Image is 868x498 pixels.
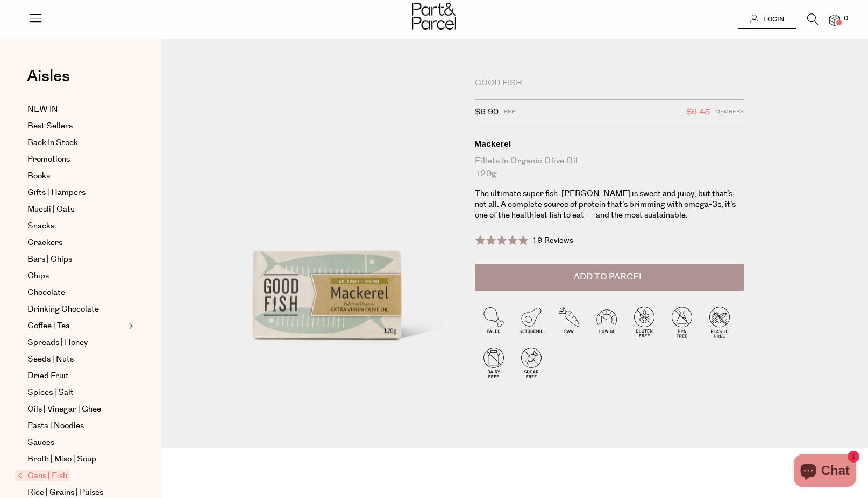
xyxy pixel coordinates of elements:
a: Dried Fruit [27,370,125,382]
button: Expand/Collapse Coffee | Tea [126,320,133,333]
a: Cans | Fish [18,470,125,482]
span: Coffee | Tea [27,320,70,333]
a: Seeds | Nuts [27,353,125,366]
a: Spices | Salt [27,386,125,399]
a: Spreads | Honey [27,336,125,349]
span: RRP [504,105,515,119]
button: Add to Parcel [475,264,744,291]
span: Seeds | Nuts [27,353,74,366]
span: Members [715,105,744,119]
a: Oils | Vinegar | Ghee [27,403,125,416]
a: Gifts | Hampers [27,186,125,199]
span: 0 [841,14,851,24]
img: P_P-ICONS-Live_Bec_V11_Ketogenic.svg [513,303,550,341]
span: Chocolate [27,286,65,299]
span: Oils | Vinegar | Ghee [27,403,101,416]
span: Sauces [27,436,54,449]
span: Login [760,15,784,24]
img: P_P-ICONS-Live_Bec_V11_Low_Gi.svg [588,303,625,341]
a: Bars | Chips [27,253,125,266]
a: Pasta | Noodles [27,420,125,432]
span: Cans | Fish [15,470,70,481]
a: Snacks [27,220,125,233]
span: $6.45 [686,105,710,119]
a: NEW IN [27,103,125,116]
span: Drinking Chocolate [27,303,99,316]
span: Chips [27,270,49,283]
a: Aisles [27,68,70,95]
span: Gifts | Hampers [27,186,86,199]
span: Dried Fruit [27,370,69,382]
a: Chips [27,270,125,283]
span: Books [27,170,50,183]
span: Crackers [27,236,62,249]
a: Sauces [27,436,125,449]
a: Crackers [27,236,125,249]
a: Books [27,170,125,183]
inbox-online-store-chat: Shopify online store chat [791,454,859,489]
a: Muesli | Oats [27,203,125,216]
span: Bars | Chips [27,253,72,266]
span: Pasta | Noodles [27,420,84,432]
span: $6.90 [475,105,499,119]
span: Spices | Salt [27,386,74,399]
img: P_P-ICONS-Live_Bec_V11_Dairy_Free.svg [475,344,513,381]
img: P_P-ICONS-Live_Bec_V11_Plastic_Free.svg [701,303,738,341]
span: Aisles [27,64,70,88]
span: Spreads | Honey [27,336,88,349]
a: Back In Stock [27,136,125,149]
img: P_P-ICONS-Live_Bec_V11_Sugar_Free.svg [513,344,550,381]
span: Back In Stock [27,136,78,149]
a: Login [738,10,796,29]
a: 0 [829,15,840,26]
img: P_P-ICONS-Live_Bec_V11_Raw.svg [550,303,588,341]
span: Snacks [27,220,54,233]
span: NEW IN [27,103,58,116]
div: Mackerel [475,139,744,149]
span: Add to Parcel [574,271,644,283]
span: Broth | Miso | Soup [27,453,96,466]
div: Good Fish [475,78,744,89]
img: P_P-ICONS-Live_Bec_V11_Gluten_Free.svg [625,303,663,341]
a: Drinking Chocolate [27,303,125,316]
span: Muesli | Oats [27,203,74,216]
img: P_P-ICONS-Live_Bec_V11_Paleo.svg [475,303,513,341]
a: Chocolate [27,286,125,299]
a: Broth | Miso | Soup [27,453,125,466]
p: The ultimate super fish. [PERSON_NAME] is sweet and juicy, but that’s not all. A complete source ... [475,189,744,221]
a: Best Sellers [27,120,125,133]
a: Coffee | Tea [27,320,125,333]
a: Promotions [27,153,125,166]
img: P_P-ICONS-Live_Bec_V11_BPA_Free.svg [663,303,701,341]
span: Best Sellers [27,120,73,133]
span: 19 Reviews [532,235,573,246]
div: Fillets in Organic Olive Oil 120g [475,155,744,181]
span: Promotions [27,153,70,166]
img: Part&Parcel [412,3,456,30]
img: Mackerel [194,82,459,394]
